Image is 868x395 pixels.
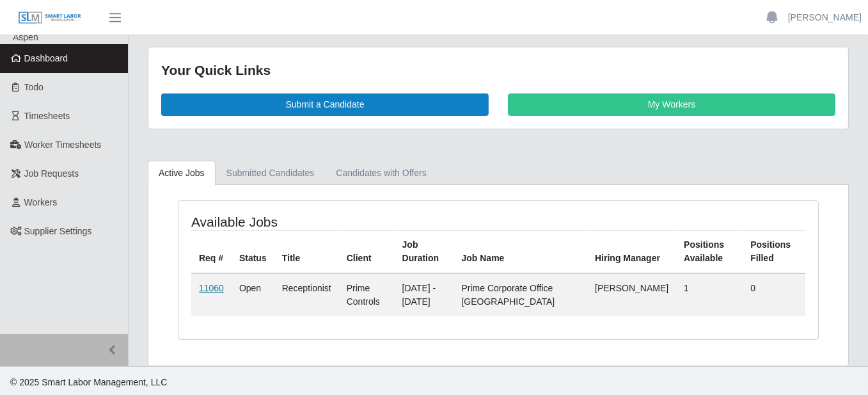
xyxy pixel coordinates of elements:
[274,230,339,273] th: Title
[24,82,43,92] span: Todo
[24,111,70,121] span: Timesheets
[199,283,224,293] a: 11060
[161,60,835,81] div: Your Quick Links
[743,230,805,273] th: Positions Filled
[216,161,326,186] a: Submitted Candidates
[24,226,92,236] span: Supplier Settings
[587,273,676,316] td: [PERSON_NAME]
[18,11,82,25] img: SLM Logo
[13,32,38,42] span: Aspen
[339,273,395,316] td: Prime Controls
[743,273,805,316] td: 0
[232,273,274,316] td: Open
[454,273,588,316] td: Prime Corporate Office [GEOGRAPHIC_DATA]
[454,230,588,273] th: Job Name
[788,11,862,24] a: [PERSON_NAME]
[395,273,454,316] td: [DATE] - [DATE]
[676,273,743,316] td: 1
[191,214,436,230] h4: Available Jobs
[10,377,167,387] span: © 2025 Smart Labor Management, LLC
[508,93,835,116] a: My Workers
[24,140,101,150] span: Worker Timesheets
[676,230,743,273] th: Positions Available
[24,197,58,207] span: Workers
[232,230,274,273] th: Status
[587,230,676,273] th: Hiring Manager
[395,230,454,273] th: Job Duration
[148,161,216,186] a: Active Jobs
[274,273,339,316] td: Receptionist
[24,53,68,63] span: Dashboard
[325,161,437,186] a: Candidates with Offers
[24,168,79,179] span: Job Requests
[161,93,489,116] a: Submit a Candidate
[191,230,232,273] th: Req #
[339,230,395,273] th: Client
